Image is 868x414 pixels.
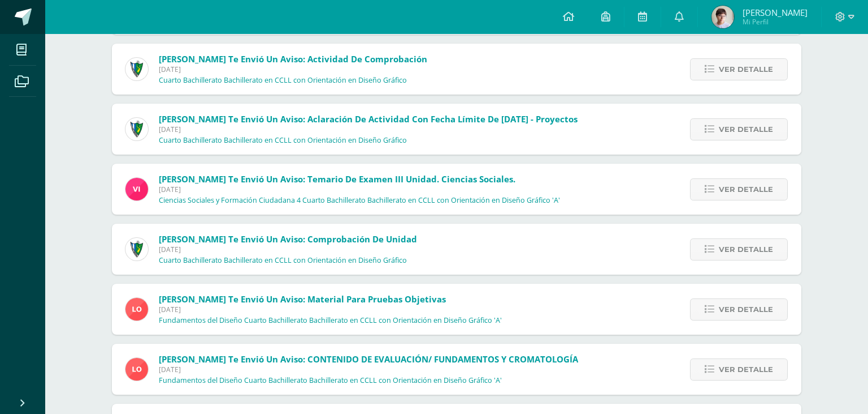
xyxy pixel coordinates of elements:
[125,58,148,80] img: 9f174a157161b4ddbe12118a61fed988.png
[159,53,427,65] span: [PERSON_NAME] te envió un aviso: Actividad de Comprobación
[719,359,773,380] span: Ver detalle
[125,298,148,321] img: 59290ed508a7c2aec46e59874efad3b5.png
[159,173,515,185] span: [PERSON_NAME] te envió un aviso: Temario de examen III Unidad. Ciencias sociales.
[159,305,502,314] span: [DATE]
[125,118,148,140] img: 9f174a157161b4ddbe12118a61fed988.png
[125,238,148,261] img: 9f174a157161b4ddbe12118a61fed988.png
[159,376,502,385] p: Fundamentos del Diseño Cuarto Bachillerato Bachillerato en CCLL con Orientación en Diseño Gráfico...
[159,316,502,325] p: Fundamentos del Diseño Cuarto Bachillerato Bachillerato en CCLL con Orientación en Diseño Gráfico...
[159,233,417,245] span: [PERSON_NAME] te envió un aviso: Comprobación de unidad
[159,245,417,254] span: [DATE]
[711,6,734,28] img: 8dbe78c588fc18eac20924e492a28903.png
[719,179,773,200] span: Ver detalle
[719,239,773,260] span: Ver detalle
[159,365,578,374] span: [DATE]
[159,125,578,134] span: [DATE]
[719,119,773,140] span: Ver detalle
[719,59,773,80] span: Ver detalle
[159,293,446,305] span: [PERSON_NAME] te envió un aviso: Material para pruebas objetivas
[125,178,148,200] img: bd6d0aa147d20350c4821b7c643124fa.png
[159,136,407,145] p: Cuarto Bachillerato Bachillerato en CCLL con Orientación en Diseño Gráfico
[159,65,427,74] span: [DATE]
[159,196,560,205] p: Ciencias Sociales y Formación Ciudadana 4 Cuarto Bachillerato Bachillerato en CCLL con Orientació...
[719,299,773,320] span: Ver detalle
[743,17,808,27] span: Mi Perfil
[159,256,407,265] p: Cuarto Bachillerato Bachillerato en CCLL con Orientación en Diseño Gráfico
[125,358,148,381] img: 59290ed508a7c2aec46e59874efad3b5.png
[743,7,808,18] span: [PERSON_NAME]
[159,76,407,85] p: Cuarto Bachillerato Bachillerato en CCLL con Orientación en Diseño Gráfico
[159,113,578,125] span: [PERSON_NAME] te envió un aviso: Aclaración de Actividad con fecha límite de [DATE] - Proyectos
[159,185,560,194] span: [DATE]
[159,353,578,365] span: [PERSON_NAME] te envió un aviso: CONTENIDO DE EVALUACIÓN/ FUNDAMENTOS Y CROMATOLOGÍA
